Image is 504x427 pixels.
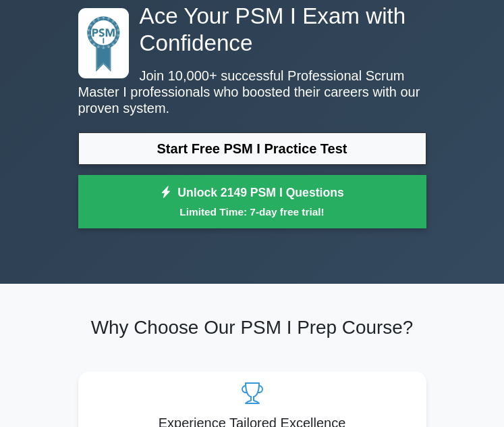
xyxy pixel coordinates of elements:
[78,316,426,339] h2: Why Choose Our PSM I Prep Course?
[78,175,426,229] a: Unlock 2149 PSM I QuestionsLimited Time: 7-day free trial!
[78,3,426,57] h1: Ace Your PSM I Exam with Confidence
[78,132,426,165] a: Start Free PSM I Practice Test
[95,204,410,220] small: Limited Time: 7-day free trial!
[78,68,426,116] p: Join 10,000+ successful Professional Scrum Master I professionals who boosted their careers with ...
